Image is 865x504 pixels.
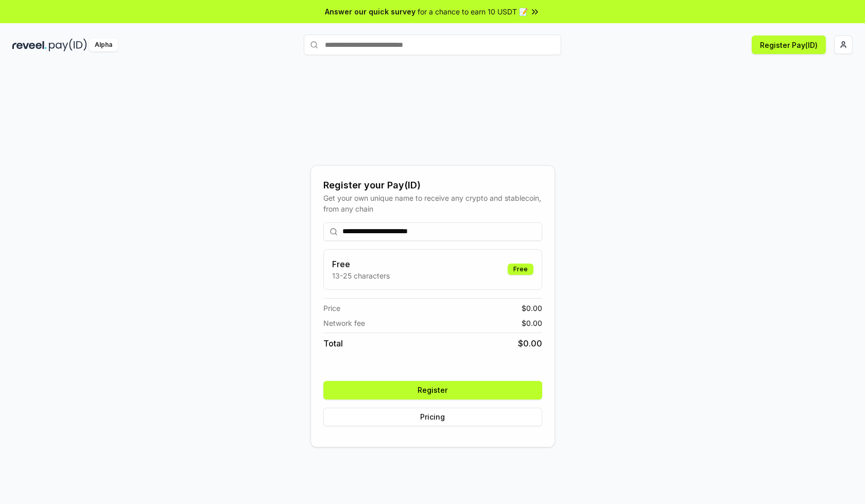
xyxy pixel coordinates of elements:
span: $ 0.00 [522,318,542,328]
img: pay_id [49,39,87,51]
span: Price [323,303,340,314]
img: reveel_dark [12,39,47,51]
span: for a chance to earn 10 USDT 📝 [418,6,528,17]
button: Register Pay(ID) [752,36,826,54]
span: $ 0.00 [522,303,542,314]
button: Pricing [323,408,542,426]
h3: Free [332,258,390,270]
button: Register [323,381,542,399]
div: Get your own unique name to receive any crypto and stablecoin, from any chain [323,193,542,214]
div: Alpha [89,39,118,51]
div: Register your Pay(ID) [323,178,542,193]
span: Answer our quick survey [325,6,416,17]
span: Network fee [323,318,365,328]
span: Total [323,337,343,350]
span: $ 0.00 [518,337,542,350]
div: Free [508,264,533,275]
p: 13-25 characters [332,270,390,281]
